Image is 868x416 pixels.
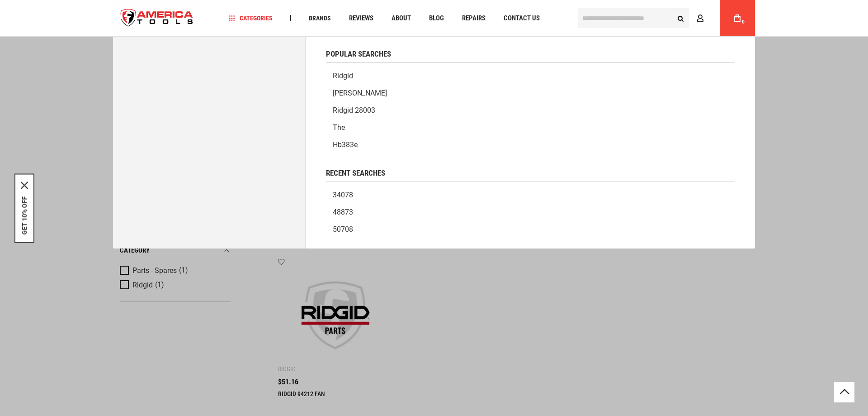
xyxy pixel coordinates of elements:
[458,12,490,24] a: Repairs
[462,15,486,22] span: Repairs
[326,85,735,102] a: [PERSON_NAME]
[742,19,745,24] span: 0
[326,136,735,153] a: Hb383e
[326,186,735,204] a: 34078
[326,102,735,119] a: Ridgid 28003
[349,15,373,22] span: Reviews
[309,15,331,21] span: Brands
[345,12,377,24] a: Reviews
[326,169,385,177] span: Recent Searches
[225,12,277,24] a: Categories
[672,10,689,27] button: Search
[326,119,735,136] a: The
[21,182,28,189] svg: close icon
[326,204,735,221] a: 48873
[326,67,735,85] a: Ridgid
[504,15,540,22] span: Contact Us
[429,15,444,22] span: Blog
[741,387,868,416] iframe: LiveChat chat widget
[113,1,201,35] a: store logo
[305,12,335,24] a: Brands
[387,12,415,24] a: About
[392,15,411,22] span: About
[326,50,391,58] span: Popular Searches
[500,12,544,24] a: Contact Us
[326,221,735,238] a: 50708
[229,15,273,21] span: Categories
[113,1,201,35] img: America Tools
[21,182,28,189] button: Close
[21,196,28,234] button: GET 10% OFF
[425,12,448,24] a: Blog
